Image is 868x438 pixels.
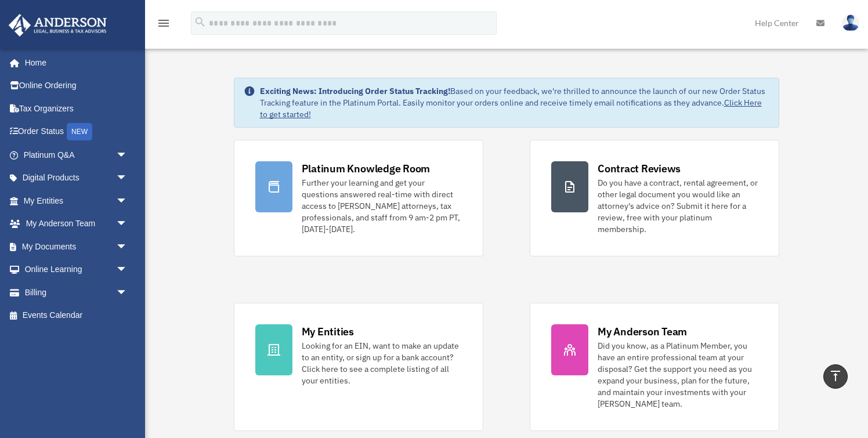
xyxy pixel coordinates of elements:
[194,16,207,28] i: search
[829,369,842,383] i: vertical_align_top
[116,212,139,236] span: arrow_drop_down
[67,123,92,140] div: NEW
[302,324,354,339] div: My Entities
[8,166,145,190] a: Digital Productsarrow_drop_down
[8,235,145,258] a: My Documentsarrow_drop_down
[598,324,687,339] div: My Anderson Team
[8,143,145,166] a: Platinum Q&Aarrow_drop_down
[8,120,145,144] a: Order StatusNEW
[842,15,859,31] img: User Pic
[8,97,145,120] a: Tax Organizers
[8,74,145,97] a: Online Ordering
[116,166,139,190] span: arrow_drop_down
[157,20,171,30] a: menu
[302,161,431,176] div: Platinum Knowledge Room
[823,364,848,389] a: vertical_align_top
[260,97,762,120] a: Click Here to get started!
[116,189,139,213] span: arrow_drop_down
[598,177,758,235] div: Do you have a contract, rental agreement, or other legal document you would like an attorney's ad...
[116,258,139,282] span: arrow_drop_down
[302,340,462,386] div: Looking for an EIN, want to make an update to an entity, or sign up for a bank account? Click her...
[598,161,681,176] div: Contract Reviews
[8,189,145,212] a: My Entitiesarrow_drop_down
[8,51,139,74] a: Home
[8,212,145,236] a: My Anderson Teamarrow_drop_down
[8,304,145,327] a: Events Calendar
[8,281,145,304] a: Billingarrow_drop_down
[530,303,779,431] a: My Anderson Team Did you know, as a Platinum Member, you have an entire professional team at your...
[157,16,171,30] i: menu
[116,143,139,167] span: arrow_drop_down
[598,340,758,410] div: Did you know, as a Platinum Member, you have an entire professional team at your disposal? Get th...
[5,14,110,37] img: Anderson Advisors Platinum Portal
[260,85,770,120] div: Based on your feedback, we're thrilled to announce the launch of our new Order Status Tracking fe...
[530,140,779,256] a: Contract Reviews Do you have a contract, rental agreement, or other legal document you would like...
[302,177,462,235] div: Further your learning and get your questions answered real-time with direct access to [PERSON_NAM...
[260,86,450,96] strong: Exciting News: Introducing Order Status Tracking!
[8,258,145,281] a: Online Learningarrow_drop_down
[234,303,483,431] a: My Entities Looking for an EIN, want to make an update to an entity, or sign up for a bank accoun...
[234,140,483,256] a: Platinum Knowledge Room Further your learning and get your questions answered real-time with dire...
[116,281,139,305] span: arrow_drop_down
[116,235,139,259] span: arrow_drop_down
